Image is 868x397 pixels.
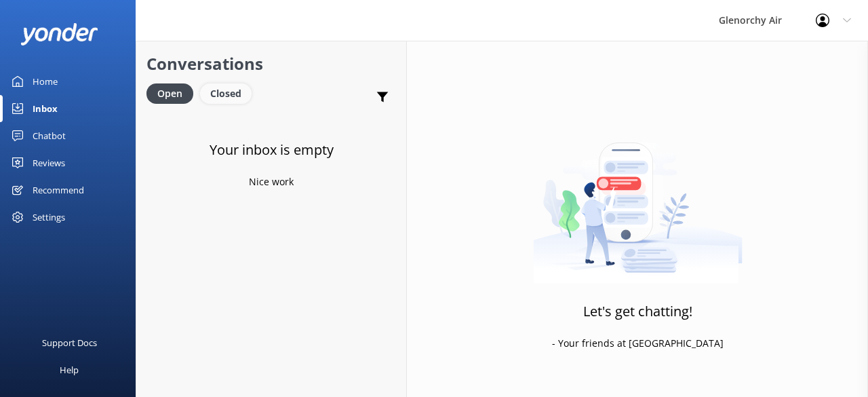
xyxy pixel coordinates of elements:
[33,176,84,204] div: Recommend
[552,336,724,351] p: - Your friends at [GEOGRAPHIC_DATA]
[146,51,396,77] h2: Conversations
[20,23,98,45] img: yonder-white-logo.png
[533,114,743,284] img: artwork of a man stealing a conversation from at giant smartphone
[200,86,258,100] a: Closed
[33,204,65,231] div: Settings
[210,139,334,161] h3: Your inbox is empty
[33,122,66,149] div: Chatbot
[42,329,97,356] div: Support Docs
[146,86,200,100] a: Open
[60,356,79,383] div: Help
[249,174,294,189] p: Nice work
[583,301,692,322] h3: Let's get chatting!
[33,95,58,122] div: Inbox
[146,83,193,104] div: Open
[200,83,252,104] div: Closed
[33,68,58,95] div: Home
[33,149,65,176] div: Reviews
